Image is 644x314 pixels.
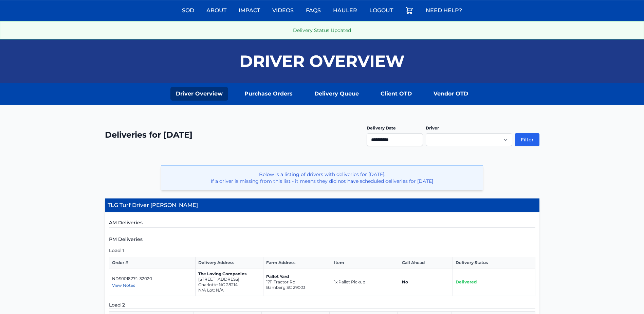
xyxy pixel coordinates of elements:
[198,282,260,287] p: Charlotte NC 28214
[331,268,399,296] td: 1x Pallet Pickup
[167,171,477,185] p: Below is a listing of drivers with deliveries for [DATE]. If a driver is missing from this list -...
[426,125,439,130] label: Driver
[456,279,477,284] span: Delivered
[198,287,260,293] p: N/A Lot: N/A
[195,257,263,268] th: Delivery Address
[112,283,135,288] span: View Notes
[202,2,231,19] a: About
[109,301,535,309] h5: Load 2
[198,277,260,282] p: [STREET_ADDRESS]
[266,274,328,279] p: Pallet Yard
[309,87,364,101] a: Delivery Queue
[365,2,397,19] a: Logout
[453,257,524,268] th: Delivery Status
[109,236,535,244] h5: PM Deliveries
[402,279,408,284] strong: No
[329,2,361,19] a: Hauler
[263,257,331,268] th: Farm Address
[109,219,535,228] h5: AM Deliveries
[268,2,298,19] a: Videos
[109,247,535,254] h5: Load 1
[331,257,399,268] th: Item
[422,2,466,19] a: Need Help?
[6,27,638,34] p: Delivery Status Updated
[266,279,328,285] p: 1711 Tractor Rd
[399,257,453,268] th: Call Ahead
[239,87,298,101] a: Purchase Orders
[109,257,195,268] th: Order #
[170,87,228,101] a: Driver Overview
[302,2,325,19] a: FAQs
[235,2,264,19] a: Impact
[367,125,396,130] label: Delivery Date
[178,2,198,19] a: Sod
[112,276,192,281] p: NDS0018274-32020
[105,129,192,140] h2: Deliveries for [DATE]
[105,198,539,212] h4: TLG Turf Driver [PERSON_NAME]
[266,285,328,290] p: Bamberg SC 29003
[239,53,405,69] h1: Driver Overview
[515,133,539,146] button: Filter
[198,271,260,277] p: The Loving Companies
[428,87,474,101] a: Vendor OTD
[375,87,417,101] a: Client OTD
